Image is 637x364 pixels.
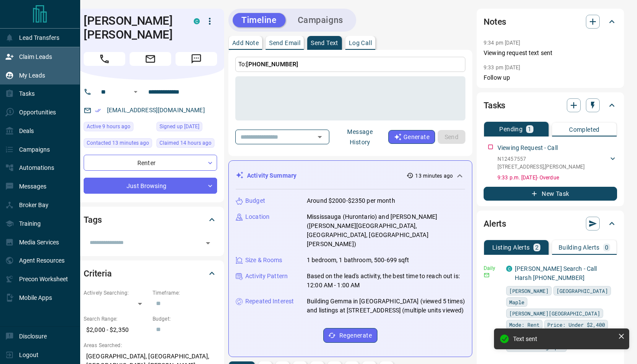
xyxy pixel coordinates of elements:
span: Active 9 hours ago [87,122,130,131]
button: Regenerate [323,328,377,343]
span: Contacted 13 minutes ago [87,139,149,147]
button: Generate [388,130,435,144]
p: Based on the lead's activity, the best time to reach out is: 12:00 AM - 1:00 AM [307,272,465,290]
p: To: [235,57,465,72]
p: Send Text [311,40,338,46]
div: Wed Oct 11 2023 [156,122,217,134]
h2: Tasks [484,98,505,112]
div: N12457557[STREET_ADDRESS],[PERSON_NAME] [497,153,617,172]
h2: Criteria [84,266,112,280]
div: Renter [84,155,217,171]
p: [STREET_ADDRESS] , [PERSON_NAME] [497,163,585,171]
span: Signed up [DATE] [159,122,199,131]
a: [PERSON_NAME] Search - Call Harsh [PHONE_NUMBER] [515,265,597,281]
div: Text sent [513,335,614,342]
div: Sun Oct 12 2025 [156,138,217,150]
div: Notes [484,11,617,32]
h1: [PERSON_NAME] [PERSON_NAME] [84,14,181,42]
p: Viewing request text sent [484,49,617,58]
p: 2 [535,244,539,250]
div: Mon Oct 13 2025 [84,138,152,150]
span: Message [175,52,217,66]
p: N12457557 [497,155,585,163]
span: Claimed 14 hours ago [159,139,211,147]
h2: Notes [484,15,506,29]
p: Mississauga (Hurontario) and [PERSON_NAME] ([PERSON_NAME][GEOGRAPHIC_DATA], [GEOGRAPHIC_DATA], [G... [307,212,465,249]
p: 9:33 p.m. [DATE] - Overdue [497,174,617,182]
p: 1 [528,126,531,132]
button: Open [130,87,141,97]
p: Daily [484,264,501,272]
p: Actively Searching: [84,289,148,297]
p: Timeframe: [153,289,217,297]
p: Log Call [349,40,372,46]
p: $2,000 - $2,350 [84,323,148,337]
p: Repeated Interest [245,297,294,306]
div: Alerts [484,213,617,234]
div: Activity Summary13 minutes ago [236,168,465,184]
span: Call [84,52,125,66]
h2: Tags [84,213,101,227]
p: Location [245,212,270,221]
p: Send Email [269,40,300,46]
a: [EMAIL_ADDRESS][DOMAIN_NAME] [107,107,205,114]
span: [PERSON_NAME] [509,286,549,295]
div: Mon Oct 13 2025 [84,122,152,134]
span: [PERSON_NAME][GEOGRAPHIC_DATA] [509,309,600,318]
svg: Email [484,272,490,278]
button: Timeline [233,13,286,27]
svg: Email Verified [95,107,101,114]
span: [GEOGRAPHIC_DATA] [556,286,608,295]
h2: Alerts [484,217,506,231]
p: Around $2000-$2350 per month [307,196,395,205]
p: Viewing Request - Call [497,143,558,153]
p: Building Gemma in [GEOGRAPHIC_DATA] (viewed 5 times) and listings at [STREET_ADDRESS] (multiple u... [307,297,465,315]
button: Open [314,131,326,143]
p: Activity Summary [247,171,296,180]
span: [PHONE_NUMBER] [246,61,298,68]
p: Budget: [153,315,217,323]
button: New Task [484,187,617,201]
p: Areas Searched: [84,341,217,349]
button: Campaigns [289,13,352,27]
p: 1 bedroom, 1 bathroom, 500-699 sqft [307,256,409,265]
button: Message History [332,125,388,149]
p: 13 minutes ago [415,172,453,180]
span: Price: Under $2,400 [547,320,605,329]
span: Email [130,52,171,66]
div: Tags [84,209,217,230]
div: condos.ca [194,18,200,24]
span: Mode: Rent [509,320,539,329]
div: Tasks [484,95,617,116]
p: Add Note [232,40,259,46]
p: 0 [605,244,608,250]
span: Maple [509,298,524,306]
p: Activity Pattern [245,272,288,281]
p: Building Alerts [559,244,600,250]
p: Budget [245,196,265,205]
div: condos.ca [506,266,512,272]
p: Pending [499,126,523,132]
p: Follow up [484,73,617,82]
p: Size & Rooms [245,256,283,265]
div: Just Browsing [84,178,217,194]
p: Listing Alerts [492,244,530,250]
p: Completed [569,127,600,133]
div: Criteria [84,263,217,284]
button: Open [202,237,214,249]
p: 9:34 pm [DATE] [484,40,520,46]
p: 9:33 pm [DATE] [484,65,520,71]
p: Search Range: [84,315,148,323]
